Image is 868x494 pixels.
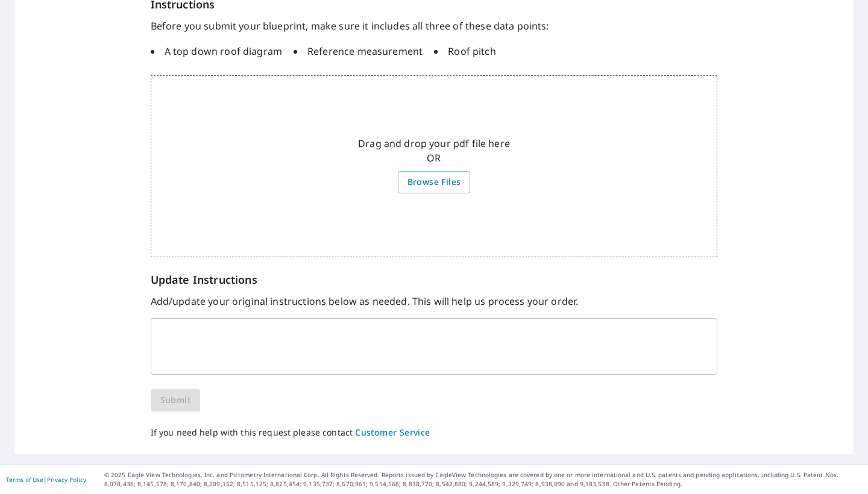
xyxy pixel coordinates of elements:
span: Browse Files [407,175,461,190]
li: Reference measurement [294,44,423,58]
p: Update Instructions [151,272,718,288]
button: Customer Service [355,425,430,440]
a: Privacy Policy [47,475,86,484]
p: Add/update your original instructions below as needed. This will help us process your order. [151,294,718,308]
p: © 2025 Eagle View Technologies, Inc. and Pictometry International Corp. All Rights Reserved. Repo... [104,471,862,489]
p: Drag and drop your pdf file here OR [358,136,510,165]
p: If you need help with this request please contact [151,426,718,440]
label: Browse Files [398,171,471,193]
p: Before you submit your blueprint, make sure it includes all three of these data points: [151,19,718,33]
a: Terms of Use [6,475,43,484]
li: Roof pitch [434,44,496,58]
li: A top down roof diagram [151,44,282,58]
p: | [6,476,86,483]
